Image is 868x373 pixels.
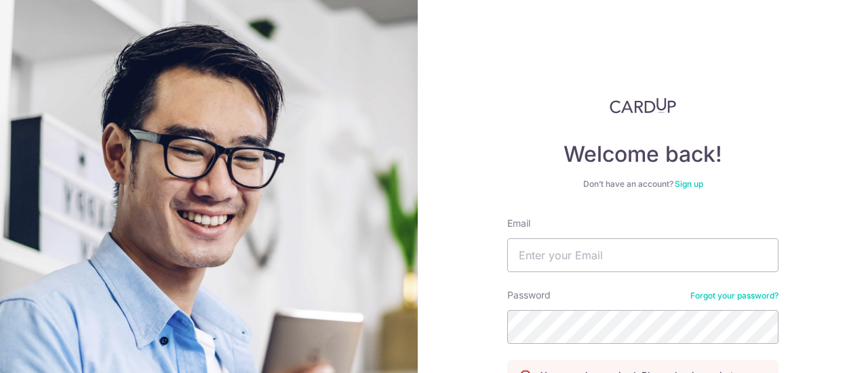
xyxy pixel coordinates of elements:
[690,290,778,301] a: Forgot your password?
[675,179,703,189] a: Sign up
[507,238,778,272] input: Enter your Email
[610,97,676,114] img: CardUp Logo
[507,179,778,190] div: Don’t have an account?
[507,288,551,302] label: Password
[507,141,778,168] h4: Welcome back!
[507,217,530,230] label: Email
